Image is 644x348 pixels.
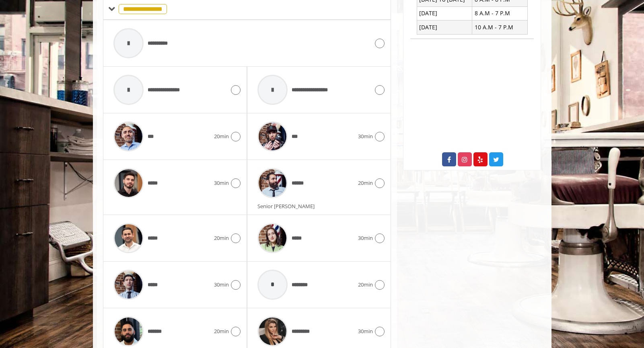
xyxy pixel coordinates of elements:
span: 30min [214,280,229,289]
span: 20min [214,234,229,242]
td: [DATE] [417,20,472,34]
span: 20min [214,327,229,336]
span: 20min [358,179,373,187]
span: 30min [358,132,373,141]
td: 10 A.M - 7 P.M [472,20,528,34]
span: 30min [358,234,373,242]
td: [DATE] [417,6,472,20]
td: 8 A.M - 7 P.M [472,6,528,20]
span: Senior [PERSON_NAME] [257,203,319,210]
span: 20min [358,280,373,289]
span: 30min [214,179,229,187]
span: 20min [214,132,229,141]
span: 30min [358,327,373,336]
